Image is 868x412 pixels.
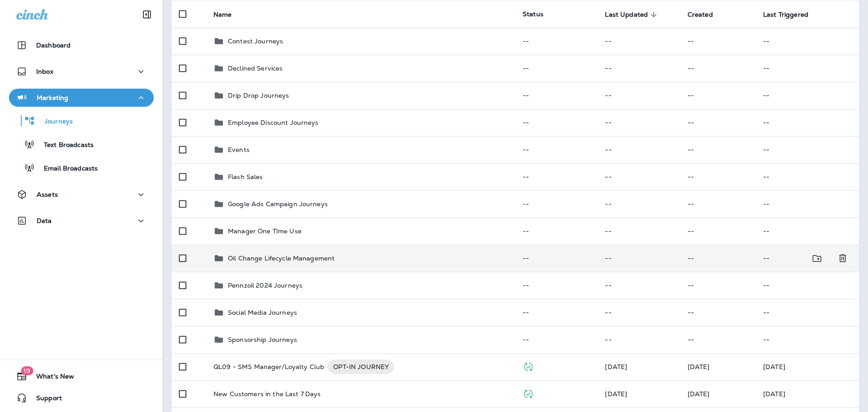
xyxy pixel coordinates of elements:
[27,394,62,405] span: Support
[688,10,725,19] span: Created
[808,249,826,268] button: Move to folder
[605,11,648,19] span: Last Updated
[598,136,680,163] td: --
[756,82,859,109] td: --
[515,245,598,272] td: --
[605,390,627,398] span: Developer Integrations
[228,336,297,343] p: Sponsorship Journeys
[680,163,756,190] td: --
[680,245,756,272] td: --
[9,36,154,54] button: Dashboard
[756,245,825,272] td: --
[515,136,598,163] td: --
[680,326,756,353] td: --
[688,363,710,371] span: Robert Wlasuk
[37,94,68,101] p: Marketing
[688,11,713,19] span: Created
[756,380,859,407] td: [DATE]
[228,309,297,316] p: Social Media Journeys
[35,141,94,150] p: Text Broadcasts
[598,326,680,353] td: --
[228,119,319,126] p: Employee Discount Journeys
[9,111,154,130] button: Journeys
[515,109,598,136] td: --
[756,218,859,245] td: --
[228,65,283,72] p: Declined Services
[9,212,154,230] button: Data
[756,326,859,353] td: --
[213,360,324,374] p: QL09 - SMS Manager/Loyalty Club
[523,389,534,397] span: Published
[756,109,859,136] td: --
[213,11,232,19] span: Name
[27,373,74,384] span: What's New
[834,249,852,268] button: Delete
[9,62,154,81] button: Inbox
[213,390,321,398] p: New Customers in the Last 7 Days
[228,255,335,262] p: Oil Change Lifecycle Management
[756,163,859,190] td: --
[756,299,859,326] td: --
[598,82,680,109] td: --
[228,38,283,45] p: Contest Journeys
[680,136,756,163] td: --
[36,68,53,75] p: Inbox
[680,190,756,218] td: --
[9,185,154,204] button: Assets
[134,5,160,24] button: Collapse Sidebar
[605,363,627,371] span: DEV ACCOUNT
[515,28,598,55] td: --
[35,165,98,173] p: Email Broadcasts
[756,353,859,380] td: [DATE]
[598,28,680,55] td: --
[756,272,859,299] td: --
[328,362,394,371] span: OPT-IN JOURNEY
[515,218,598,245] td: --
[9,135,154,154] button: Text Broadcasts
[680,218,756,245] td: --
[228,146,250,153] p: Events
[515,163,598,190] td: --
[763,10,820,19] span: Last Triggered
[598,55,680,82] td: --
[228,282,302,289] p: Pennzoil 2024 Journeys
[21,366,33,375] span: 19
[605,10,660,19] span: Last Updated
[213,10,244,19] span: Name
[756,55,859,82] td: --
[515,55,598,82] td: --
[598,109,680,136] td: --
[37,191,58,198] p: Assets
[228,200,328,208] p: Google Ads Campaign Journeys
[680,272,756,299] td: --
[756,28,859,55] td: --
[328,360,394,374] div: OPT-IN JOURNEY
[36,42,71,49] p: Dashboard
[9,367,154,385] button: 19What's New
[523,10,543,18] span: Status
[228,227,302,235] p: Manager One TIme Use
[35,118,73,126] p: Journeys
[680,109,756,136] td: --
[598,190,680,218] td: --
[680,28,756,55] td: --
[515,299,598,326] td: --
[756,190,859,218] td: --
[9,89,154,107] button: Marketing
[680,82,756,109] td: --
[228,92,289,99] p: Drip Drop Journeys
[37,217,52,224] p: Data
[598,163,680,190] td: --
[515,190,598,218] td: --
[763,11,808,19] span: Last Triggered
[680,55,756,82] td: --
[598,218,680,245] td: --
[680,299,756,326] td: --
[228,173,263,180] p: Flash Sales
[598,272,680,299] td: --
[523,362,534,370] span: Published
[9,389,154,407] button: Support
[515,272,598,299] td: --
[598,299,680,326] td: --
[9,158,154,177] button: Email Broadcasts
